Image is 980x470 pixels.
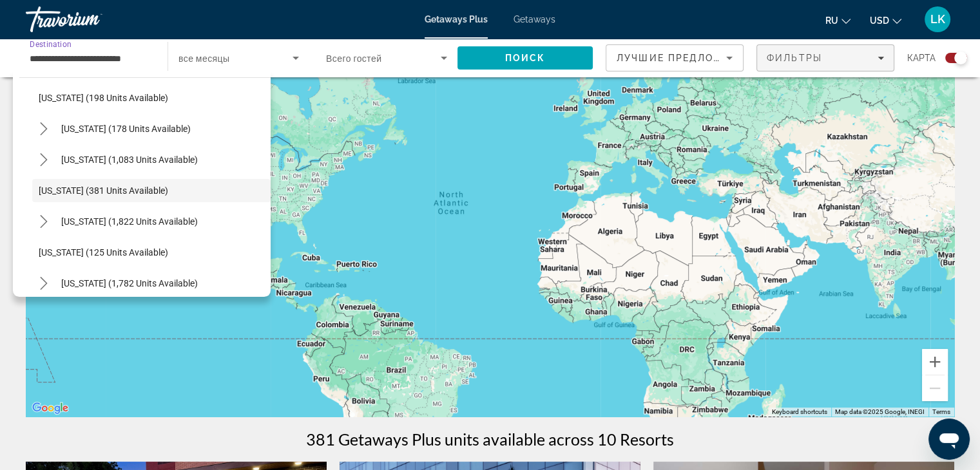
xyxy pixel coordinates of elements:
span: Фильтры [767,53,822,63]
button: Toggle South Carolina (1,782 units available) submenu [32,272,55,295]
span: [US_STATE] (1,782 units available) [61,278,198,288]
button: Toggle North Carolina (1,083 units available) submenu [32,149,55,171]
button: Zoom in [922,349,948,375]
button: Select destination: Pennsylvania (1,822 units available) [55,210,204,233]
a: Open this area in Google Maps (opens a new window) [29,400,72,417]
span: [US_STATE] (125 units available) [39,247,168,258]
span: [US_STATE] (1,822 units available) [61,216,198,227]
span: карта [907,49,936,67]
span: [US_STATE] (1,083 units available) [61,155,198,165]
a: Getaways Plus [425,14,488,24]
span: Destination [30,39,72,48]
span: Map data ©2025 Google, INEGI [835,408,925,415]
span: [US_STATE] (381 units available) [39,185,168,196]
button: Toggle New York (178 units available) submenu [32,118,55,140]
button: Toggle Pennsylvania (1,822 units available) submenu [32,211,55,233]
mat-select: Sort by [617,50,733,66]
h1: 381 Getaways Plus units available across 10 Resorts [306,429,674,449]
button: Select destination: North Carolina (1,083 units available) [55,148,204,171]
span: USD [870,15,889,26]
img: Google [29,400,72,417]
a: Terms (opens in new tab) [932,408,950,415]
a: Getaways [514,14,555,24]
button: Select destination: Rhode Island (125 units available) [32,241,271,264]
span: ru [825,15,838,26]
button: Keyboard shortcuts [772,408,827,417]
input: Select destination [30,51,151,66]
span: Лучшие предложения [617,53,754,63]
button: Zoom out [922,375,948,401]
span: все месяцы [178,53,230,64]
button: Change currency [870,11,901,30]
iframe: Button to launch messaging window [928,418,970,460]
button: User Menu [921,6,954,33]
button: Filters [756,44,894,71]
div: Destination options [13,71,271,297]
button: Change language [825,11,850,30]
span: [US_STATE] (198 units available) [39,93,168,103]
button: Select destination: New York (178 units available) [55,117,197,140]
button: Select destination: South Carolina (1,782 units available) [55,272,204,295]
span: [US_STATE] (178 units available) [61,124,191,134]
span: LK [930,13,945,26]
span: Всего гостей [326,53,381,64]
button: Select destination: New Mexico (198 units available) [32,86,271,109]
span: Поиск [505,53,546,63]
button: Search [457,46,593,70]
button: Select destination: Oregon (381 units available) [32,179,271,202]
a: Travorium [26,3,155,36]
